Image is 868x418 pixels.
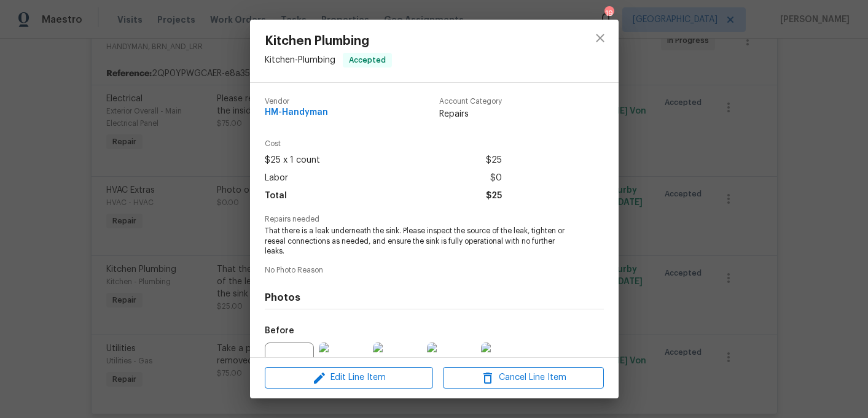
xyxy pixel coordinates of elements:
[265,226,570,257] span: That there is a leak underneath the sink. Please inspect the source of the leak, tighten or resea...
[265,367,433,389] button: Edit Line Item
[439,108,502,120] span: Repairs
[344,54,391,66] span: Accepted
[490,169,502,187] span: $0
[439,98,502,106] span: Account Category
[265,215,604,223] span: Repairs needed
[443,367,604,389] button: Cancel Line Item
[265,98,328,106] span: Vendor
[265,108,328,117] span: HM-Handyman
[604,7,613,20] div: 19
[265,327,294,335] h5: Before
[265,56,335,64] span: Kitchen - Plumbing
[265,34,392,48] span: Kitchen Plumbing
[486,152,502,169] span: $25
[265,266,604,274] span: No Photo Reason
[447,370,600,385] span: Cancel Line Item
[268,370,429,385] span: Edit Line Item
[486,187,502,205] span: $25
[265,140,502,148] span: Cost
[585,23,615,53] button: close
[265,169,288,187] span: Labor
[265,292,604,304] h4: Photos
[265,152,320,169] span: $25 x 1 count
[265,187,287,205] span: Total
